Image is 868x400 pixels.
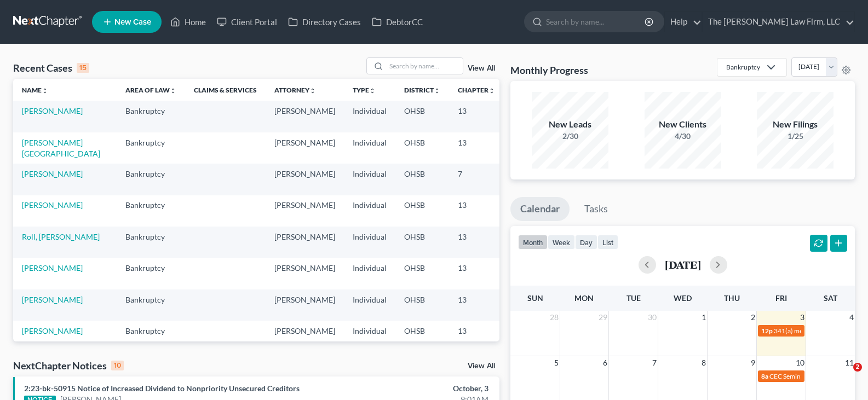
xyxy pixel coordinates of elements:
a: Area of Lawunfold_more [125,86,176,94]
td: Bankruptcy [117,258,185,289]
a: View All [468,65,495,72]
a: Help [665,12,702,32]
td: OHSB [395,227,449,258]
a: Home [165,12,211,32]
button: list [597,235,618,250]
div: New Filings [757,118,833,131]
span: 30 [647,311,658,324]
a: [PERSON_NAME] [22,263,83,273]
td: Bankruptcy [117,164,185,195]
button: month [518,235,548,250]
span: 11 [844,356,855,369]
a: Roll, [PERSON_NAME] [22,232,100,241]
span: 12p [761,327,773,335]
a: Chapterunfold_more [458,86,495,94]
td: Individual [344,101,395,132]
span: 10 [795,356,806,369]
td: [PERSON_NAME] [266,101,344,132]
div: October, 3 [341,383,488,394]
div: 1/25 [757,131,833,142]
span: 9 [750,356,756,369]
div: Bankruptcy [726,62,760,72]
td: [PERSON_NAME] [266,321,344,352]
td: Individual [344,132,395,164]
a: Attorneyunfold_more [274,86,316,94]
a: View All [468,362,495,370]
button: week [548,235,575,250]
td: 13 [449,195,504,227]
a: [PERSON_NAME] [22,200,83,210]
span: 29 [597,311,608,324]
a: 2:23-bk-50915 Notice of Increased Dividend to Nonpriority Unsecured Creditors [24,384,300,393]
td: 13 [449,227,504,258]
span: 4 [848,311,855,324]
a: Directory Cases [283,12,366,32]
td: 7 [449,164,504,195]
td: Individual [344,289,395,321]
input: Search by name... [386,58,463,74]
a: Nameunfold_more [22,86,48,94]
td: Bankruptcy [117,227,185,258]
td: 13 [449,258,504,289]
iframe: Intercom live chat [831,363,857,389]
td: [PERSON_NAME] [266,195,344,227]
td: [PERSON_NAME] [266,227,344,258]
span: Sat [824,293,837,303]
td: OHSB [395,321,449,352]
span: Sun [527,293,543,303]
input: Search by name... [546,11,646,32]
span: 7 [651,356,658,369]
div: 2/30 [532,131,608,142]
span: Mon [574,293,594,303]
i: unfold_more [434,88,440,94]
a: Typeunfold_more [353,86,376,94]
td: Individual [344,164,395,195]
td: OHSB [395,132,449,164]
span: 5 [553,356,560,369]
td: Bankruptcy [117,289,185,321]
h2: [DATE] [665,259,701,270]
span: 6 [602,356,608,369]
td: 13 [449,321,504,352]
td: OHSB [395,164,449,195]
div: Recent Cases [13,61,89,74]
span: Fri [775,293,787,303]
a: [PERSON_NAME][GEOGRAPHIC_DATA] [22,138,100,158]
span: Wed [674,293,692,303]
i: unfold_more [369,88,376,94]
div: 15 [77,63,89,73]
td: Individual [344,195,395,227]
i: unfold_more [170,88,176,94]
a: DebtorCC [366,12,428,32]
td: Bankruptcy [117,321,185,352]
span: 1 [700,311,707,324]
td: [PERSON_NAME] [266,258,344,289]
span: 8a [761,372,768,380]
i: unfold_more [488,88,495,94]
span: New Case [114,18,151,26]
td: OHSB [395,289,449,321]
a: Districtunfold_more [404,86,440,94]
td: 13 [449,132,504,164]
a: [PERSON_NAME] [22,295,83,304]
a: Tasks [574,197,618,221]
td: 13 [449,289,504,321]
div: New Clients [645,118,721,131]
button: day [575,235,597,250]
td: Bankruptcy [117,195,185,227]
a: The [PERSON_NAME] Law Firm, LLC [703,12,854,32]
td: Bankruptcy [117,101,185,132]
h3: Monthly Progress [510,63,588,77]
th: Claims & Services [185,79,266,101]
span: Thu [724,293,740,303]
div: 10 [111,361,124,370]
td: [PERSON_NAME] [266,164,344,195]
span: 2 [750,311,756,324]
span: 28 [549,311,560,324]
a: [PERSON_NAME] [22,106,83,115]
i: unfold_more [42,88,48,94]
div: 4/30 [645,131,721,142]
a: Client Portal [211,12,283,32]
a: [PERSON_NAME] [22,326,83,335]
span: 8 [700,356,707,369]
